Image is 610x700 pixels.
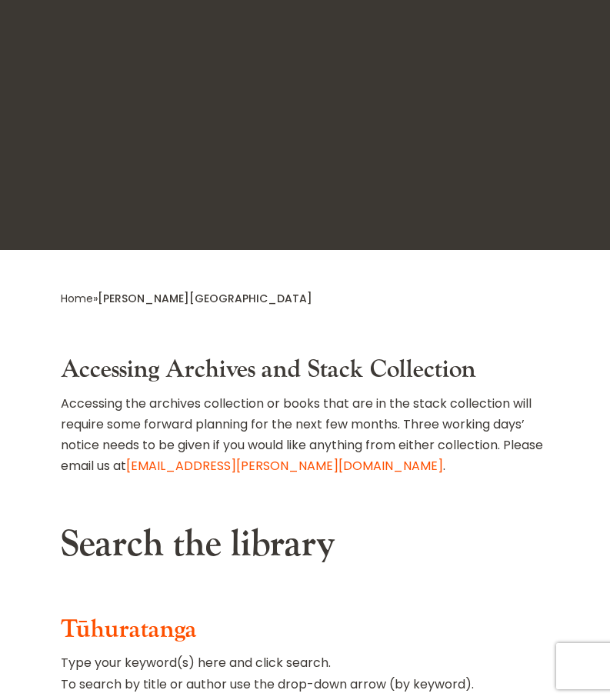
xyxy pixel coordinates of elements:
h2: Search the library [61,522,548,575]
a: [EMAIL_ADDRESS][PERSON_NAME][DOMAIN_NAME] [126,457,443,475]
span: » [61,291,312,306]
a: Home [61,291,93,306]
h3: Tūhuratanga [61,615,548,652]
h3: Accessing Archives and Stack Collection [61,355,548,392]
span: [PERSON_NAME][GEOGRAPHIC_DATA] [98,291,312,306]
p: Accessing the archives collection or books that are in the stack collection will require some for... [61,393,548,477]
